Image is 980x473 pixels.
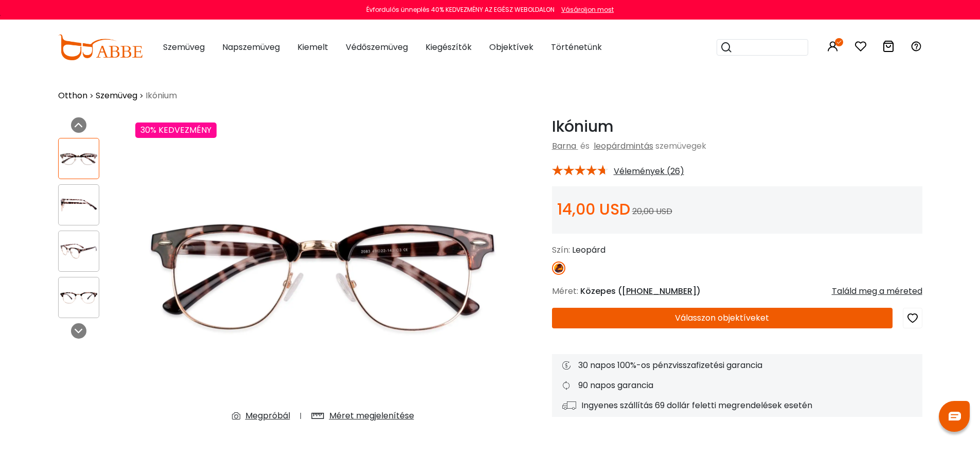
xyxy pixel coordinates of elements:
[135,117,511,430] img: Iconium leopárdmintás fém, kombinált, műanyag szemüvegek, orrpárnás keretek az ABBE Glasses-től
[489,41,533,53] font: Objektívek
[832,285,922,297] font: Találd meg a méreted
[140,124,211,136] font: 30% KEDVEZMÉNY
[578,379,653,391] font: 90 napos garancia
[222,41,280,53] font: Napszemüveg
[556,5,614,14] a: Vásároljon most
[366,5,555,14] font: Évfordulós ünneplés 40% KEDVEZMÉNY AZ EGÉSZ WEBOLDALON
[58,90,87,101] font: Otthon
[594,140,653,152] a: leopárdmintás
[581,399,812,411] font: Ingyenes szállítás 69 dollár feletti megrendelések esetén
[59,288,99,308] img: Iconium leopárdmintás fém, kombinált, műanyag szemüvegek, orrpárnás keretek az ABBE Glasses-től
[580,285,622,297] font: Közepes (
[675,312,769,324] font: Válasszon objektíveket
[697,285,701,297] font: )
[552,285,578,297] font: Méret:
[59,149,99,169] img: Iconium leopárdmintás fém, kombinált, műanyag szemüvegek, orrpárnás keretek az ABBE Glasses-től
[632,205,672,217] font: 20,00 USD
[329,410,414,422] font: Méret megjelenítése
[59,241,99,261] img: Iconium leopárdmintás fém, kombinált, műanyag szemüvegek, orrpárnás keretek az ABBE Glasses-től
[580,140,590,152] font: és
[551,41,602,53] font: Történetünk
[96,90,137,102] a: Szemüveg
[552,115,614,137] font: Ikónium
[425,41,472,53] font: Kiegészítők
[655,140,706,152] font: szemüvegek
[572,244,605,256] font: Leopárd
[297,41,328,53] font: Kiemelt
[552,308,893,328] button: Válasszon objektíveket
[614,165,684,177] font: Vélemények (26)
[557,198,630,220] font: 14,00 USD
[146,90,177,101] font: Ikónium
[949,412,961,421] img: csevegés
[58,34,142,60] img: abbeglasses.com
[59,195,99,215] img: Iconium leopárdmintás fém, kombinált, műanyag szemüvegek, orrpárnás keretek az ABBE Glasses-től
[561,5,614,14] font: Vásároljon most
[58,90,87,102] a: Otthon
[163,41,205,53] font: Szemüveg
[552,140,576,152] a: Barna
[245,410,290,422] font: Megpróbál
[578,359,762,371] font: 30 napos 100%-os pénzvisszafizetési garancia
[552,244,570,256] font: Szín:
[96,90,137,101] font: Szemüveg
[622,285,697,297] font: [PHONE_NUMBER]
[346,41,408,53] font: Védőszemüveg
